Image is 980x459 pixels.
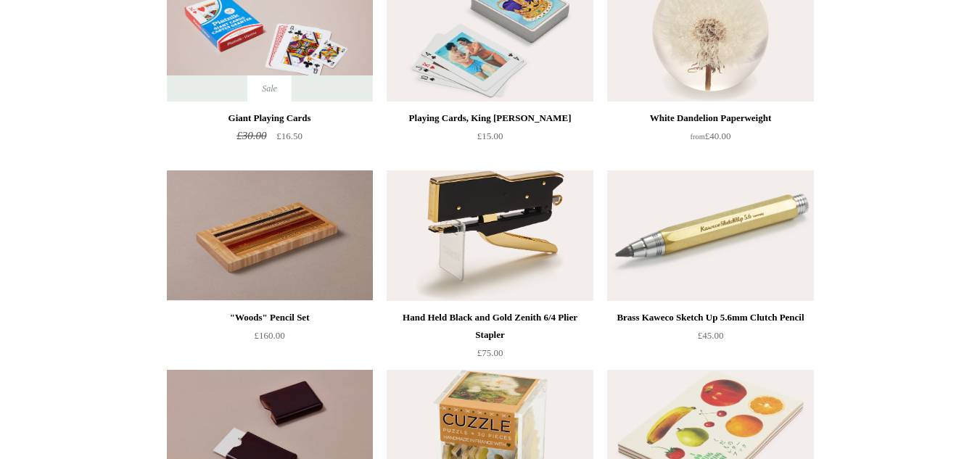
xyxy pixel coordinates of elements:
a: Brass Kaweco Sketch Up 5.6mm Clutch Pencil £45.00 [607,309,813,368]
img: Hand Held Black and Gold Zenith 6/4 Plier Stapler [387,170,593,301]
a: Hand Held Black and Gold Zenith 6/4 Plier Stapler £75.00 [387,309,593,368]
span: £75.00 [477,347,503,358]
span: £45.00 [698,330,724,341]
a: White Dandelion Paperweight from£40.00 [607,109,813,169]
span: £15.00 [477,131,503,141]
img: Brass Kaweco Sketch Up 5.6mm Clutch Pencil [607,170,813,301]
span: £160.00 [254,330,284,341]
a: "Woods" Pencil Set "Woods" Pencil Set [167,170,373,301]
div: Giant Playing Cards [170,109,369,127]
div: Playing Cards, King [PERSON_NAME] [390,109,589,127]
a: Hand Held Black and Gold Zenith 6/4 Plier Stapler Hand Held Black and Gold Zenith 6/4 Plier Stapler [387,170,593,301]
span: from [691,133,705,141]
a: Giant Playing Cards £30.00 £16.50 [167,109,373,169]
span: £16.50 [276,131,302,141]
a: Playing Cards, King [PERSON_NAME] £15.00 [387,109,593,169]
img: "Woods" Pencil Set [167,170,373,301]
div: "Woods" Pencil Set [170,309,369,326]
div: Hand Held Black and Gold Zenith 6/4 Plier Stapler [390,309,589,344]
span: Sale [247,75,292,102]
span: £30.00 [236,130,266,141]
div: Brass Kaweco Sketch Up 5.6mm Clutch Pencil [611,309,810,326]
span: £40.00 [691,131,731,141]
a: "Woods" Pencil Set £160.00 [167,309,373,368]
a: Brass Kaweco Sketch Up 5.6mm Clutch Pencil Brass Kaweco Sketch Up 5.6mm Clutch Pencil [607,170,813,301]
div: White Dandelion Paperweight [611,109,810,127]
